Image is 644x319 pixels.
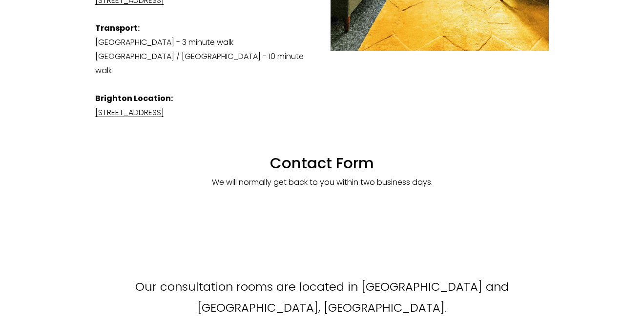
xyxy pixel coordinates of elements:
[95,22,140,34] strong: Transport:
[95,93,173,104] strong: Brighton Location:
[95,136,549,173] h1: Contact Form
[95,107,164,118] a: [STREET_ADDRESS]
[95,176,549,190] p: We will normally get back to you within two business days.
[95,276,549,318] p: Our consultation rooms are located in [GEOGRAPHIC_DATA] and [GEOGRAPHIC_DATA], [GEOGRAPHIC_DATA].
